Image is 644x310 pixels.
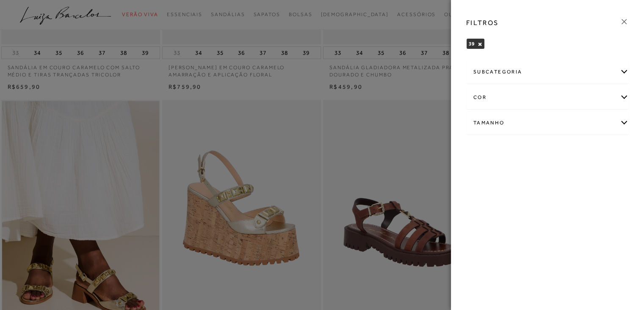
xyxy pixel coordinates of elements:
[469,41,475,47] span: 39
[466,18,499,28] h3: FILTROS
[467,112,628,134] div: Tamanho
[467,61,628,83] div: subcategoria
[467,86,628,109] div: cor
[478,41,482,47] button: 39 Close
